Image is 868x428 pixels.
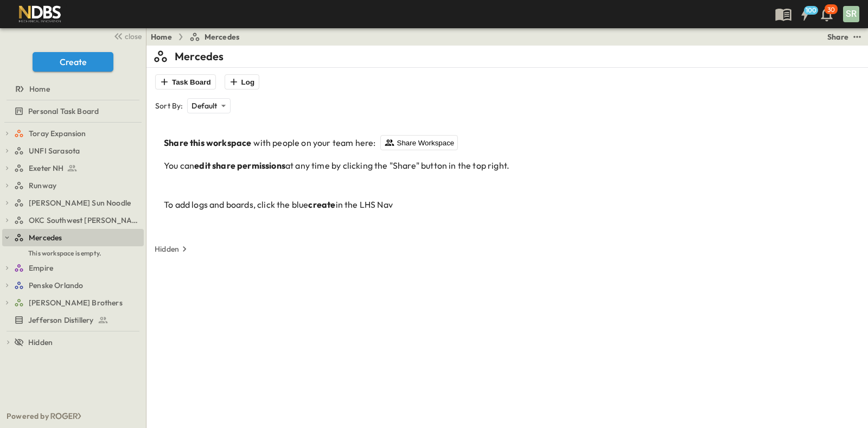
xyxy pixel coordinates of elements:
[192,100,217,111] p: Default
[2,125,144,142] div: Toray Expansiontest
[14,260,142,276] a: Empire
[150,241,194,257] button: Hidden
[14,143,142,158] a: UNFI Sarasota
[14,126,142,141] a: Toray Expansion
[843,6,859,22] div: SR
[151,31,246,42] nav: breadcrumbs
[28,315,93,325] span: Jefferson Distillery
[155,244,179,254] p: Hidden
[2,246,144,259] p: This workspace is empty.
[308,199,335,210] b: create
[794,4,816,24] button: 100
[2,104,142,119] a: Personal Task Board
[806,6,817,15] h6: 100
[29,180,56,191] span: Runway
[194,160,285,171] b: edit share permissions
[13,3,67,25] img: 21e55f6baeff125b30a45465d0e70b50eae5a7d0cf88fa6f7f5a0c3ff4ea74cb.png
[125,31,142,42] span: close
[827,5,835,14] p: 30
[14,213,142,228] a: OKC Southwest [PERSON_NAME]
[851,30,864,43] button: test
[164,135,861,150] p: with people on your team here:
[175,49,224,64] p: Mercedes
[28,337,53,348] span: Hidden
[2,103,144,120] div: Personal Task Boardtest
[2,159,144,177] div: Exeter NHtest
[33,52,113,72] button: Create
[29,232,62,243] span: Mercedes
[380,135,458,150] button: Share Workspace
[109,28,144,43] button: close
[842,5,860,23] button: SR
[14,295,142,310] a: [PERSON_NAME] Brothers
[2,229,144,246] div: Mercedestest
[205,31,239,42] span: Mercedes
[14,230,142,245] a: Mercedes
[29,197,131,208] span: [PERSON_NAME] Sun Noodle
[14,278,142,293] a: Penske Orlando
[29,84,50,94] span: Home
[29,297,123,308] span: [PERSON_NAME] Brothers
[189,31,239,42] a: Mercedes
[827,31,848,42] div: Share
[225,74,259,90] button: Log
[14,161,142,176] a: Exeter NH
[2,277,144,294] div: Penske Orlandotest
[29,263,53,273] span: Empire
[2,142,144,159] div: UNFI Sarasotatest
[14,178,142,193] a: Runway
[2,311,144,329] div: Jefferson Distillerytest
[151,31,172,42] a: Home
[29,145,80,156] span: UNFI Sarasota
[2,212,144,229] div: OKC Southwest [PERSON_NAME]test
[29,163,64,174] span: Exeter NH
[2,194,144,212] div: [PERSON_NAME] Sun Noodletest
[28,106,99,117] span: Personal Task Board
[155,100,183,111] p: Sort By:
[2,259,144,277] div: Empiretest
[29,128,86,139] span: Toray Expansion
[29,215,139,226] span: OKC Southwest [PERSON_NAME]
[2,312,142,328] a: Jefferson Distillery
[14,195,142,210] a: [PERSON_NAME] Sun Noodle
[29,280,83,291] span: Penske Orlando
[164,136,251,149] b: Share this workspace
[2,294,144,311] div: [PERSON_NAME] Brotherstest
[2,177,144,194] div: Runwaytest
[164,159,861,172] p: You can at any time by clicking the "Share" button in the top right.
[2,81,142,97] a: Home
[164,198,861,211] p: To add logs and boards, click the blue in the LHS Nav
[155,74,216,90] button: Task Board
[187,98,230,113] div: Default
